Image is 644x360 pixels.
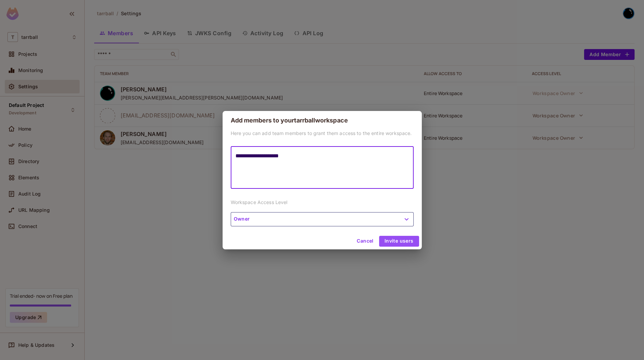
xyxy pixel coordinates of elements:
[231,199,414,205] p: Workspace Access Level
[231,212,414,226] button: Owner
[354,236,376,247] button: Cancel
[223,111,422,130] h2: Add members to your tarrball workspace
[379,236,419,247] button: Invite users
[231,130,414,136] p: Here you can add team members to grant them access to the entire workspace.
